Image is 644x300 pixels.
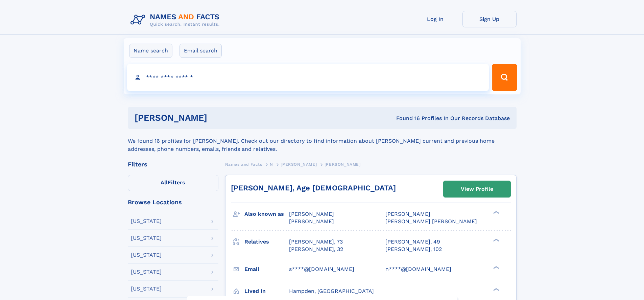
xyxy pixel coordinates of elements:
button: Search Button [492,64,517,91]
span: All [161,179,168,186]
div: [US_STATE] [131,252,162,258]
div: [US_STATE] [131,235,162,241]
span: [PERSON_NAME] [281,162,317,167]
div: View Profile [461,181,493,197]
h1: [PERSON_NAME] [135,114,302,122]
a: Log In [408,11,462,27]
span: [PERSON_NAME] [289,218,334,225]
h3: Email [244,263,289,275]
span: Hampden, [GEOGRAPHIC_DATA] [289,288,374,294]
div: Filters [128,161,218,167]
a: [PERSON_NAME], Age [DEMOGRAPHIC_DATA] [231,184,396,192]
a: [PERSON_NAME], 32 [289,246,343,253]
div: ❯ [492,265,500,270]
a: [PERSON_NAME], 49 [385,238,440,246]
div: We found 16 profiles for [PERSON_NAME]. Check out our directory to find information about [PERSON... [128,129,517,153]
span: N [270,162,273,167]
div: ❯ [492,287,500,292]
a: [PERSON_NAME] [281,160,317,168]
img: Logo Names and Facts [128,11,225,29]
a: Names and Facts [225,160,262,168]
span: [PERSON_NAME] [325,162,361,167]
input: search input [127,64,489,91]
a: N [270,160,273,168]
label: Filters [128,175,218,191]
div: [US_STATE] [131,218,162,224]
a: [PERSON_NAME], 102 [385,246,442,253]
div: [US_STATE] [131,269,162,275]
span: [PERSON_NAME] [289,211,334,217]
h3: Lived in [244,285,289,297]
a: Sign Up [462,11,517,27]
div: ❯ [492,238,500,242]
label: Name search [129,44,172,58]
div: Browse Locations [128,199,218,205]
div: Found 16 Profiles In Our Records Database [302,115,510,122]
h3: Also known as [244,208,289,220]
div: [US_STATE] [131,286,162,292]
span: [PERSON_NAME] [385,211,430,217]
h3: Relatives [244,236,289,248]
a: View Profile [444,181,510,197]
a: [PERSON_NAME], 73 [289,238,343,246]
div: ❯ [492,210,500,215]
span: [PERSON_NAME] [PERSON_NAME] [385,218,477,225]
label: Email search [180,44,222,58]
